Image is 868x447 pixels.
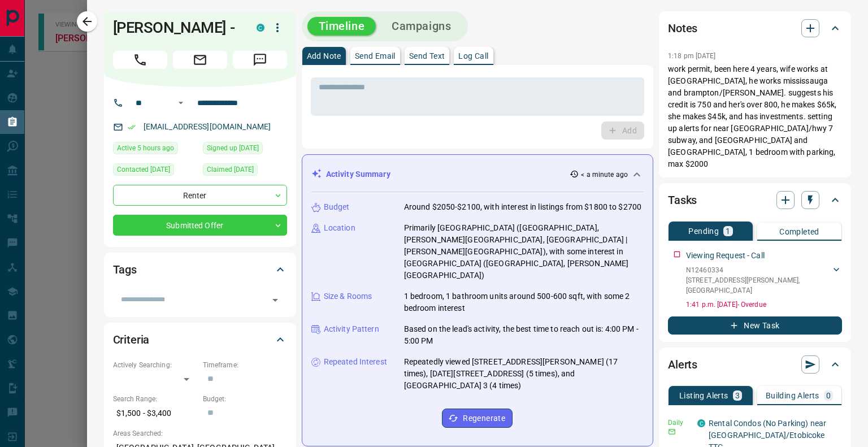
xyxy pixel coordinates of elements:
[686,275,831,296] p: [STREET_ADDRESS][PERSON_NAME] , [GEOGRAPHIC_DATA]
[203,360,287,370] p: Timeframe:
[113,185,287,206] div: Renter
[207,142,259,154] span: Signed up [DATE]
[113,142,197,158] div: Tue Oct 14 2025
[404,201,642,213] p: Around $2050-$2100, with interest in listings from $1800 to $2700
[113,51,167,69] span: Call
[113,256,287,283] div: Tags
[668,418,691,428] p: Daily
[324,201,350,213] p: Budget
[442,409,513,428] button: Regenerate
[113,326,287,353] div: Criteria
[207,164,254,175] span: Claimed [DATE]
[113,428,287,439] p: Areas Searched:
[404,290,644,314] p: 1 bedroom, 1 bathroom units around 500-600 sqft, with some 2 bedroom interest
[324,290,372,302] p: Size & Rooms
[326,168,390,180] p: Activity Summary
[128,123,136,131] svg: Email Verified
[697,419,705,427] div: condos.ca
[668,15,842,42] div: Notes
[307,17,376,36] button: Timeline
[324,356,387,368] p: Repeated Interest
[668,191,697,209] h2: Tasks
[726,227,730,235] p: 1
[679,392,728,400] p: Listing Alerts
[307,52,341,60] p: Add Note
[826,392,831,400] p: 0
[581,170,628,180] p: < a minute ago
[174,96,188,110] button: Open
[117,164,170,175] span: Contacted [DATE]
[257,24,264,32] div: condos.ca
[113,404,197,423] p: $1,500 - $3,400
[668,355,697,374] h2: Alerts
[113,261,137,279] h2: Tags
[233,51,287,69] span: Message
[668,52,716,60] p: 1:18 pm [DATE]
[686,250,765,262] p: Viewing Request - Call
[113,331,150,349] h2: Criteria
[409,52,445,60] p: Send Text
[686,263,842,298] div: N12460334[STREET_ADDRESS][PERSON_NAME],[GEOGRAPHIC_DATA]
[404,356,644,392] p: Repeatedly viewed [STREET_ADDRESS][PERSON_NAME] (17 times), [DATE][STREET_ADDRESS] (5 times), and...
[144,122,271,131] a: [EMAIL_ADDRESS][DOMAIN_NAME]
[668,351,842,378] div: Alerts
[458,52,488,60] p: Log Call
[113,215,287,236] div: Submitted Offer
[324,323,379,335] p: Activity Pattern
[735,392,740,400] p: 3
[668,63,842,170] p: work permit, been here 4 years, wife works at [GEOGRAPHIC_DATA], he works mississauga and brampto...
[380,17,462,36] button: Campaigns
[668,19,697,37] h2: Notes
[404,323,644,347] p: Based on the lead's activity, the best time to reach out is: 4:00 PM - 5:00 PM
[113,19,240,37] h1: [PERSON_NAME] -
[355,52,396,60] p: Send Email
[779,228,819,236] p: Completed
[203,163,287,179] div: Mon Sep 29 2025
[668,316,842,335] button: New Task
[404,222,644,281] p: Primarily [GEOGRAPHIC_DATA] ([GEOGRAPHIC_DATA], [PERSON_NAME][GEOGRAPHIC_DATA], [GEOGRAPHIC_DATA]...
[117,142,174,154] span: Active 5 hours ago
[113,394,197,404] p: Search Range:
[311,164,644,185] div: Activity Summary< a minute ago
[267,292,283,308] button: Open
[113,360,197,370] p: Actively Searching:
[203,394,287,404] p: Budget:
[668,428,676,436] svg: Email
[686,265,831,275] p: N12460334
[203,142,287,158] div: Fri Feb 03 2023
[113,163,197,179] div: Tue Sep 30 2025
[688,227,719,235] p: Pending
[686,300,842,310] p: 1:41 p.m. [DATE] - Overdue
[173,51,227,69] span: Email
[766,392,819,400] p: Building Alerts
[668,186,842,214] div: Tasks
[324,222,355,234] p: Location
